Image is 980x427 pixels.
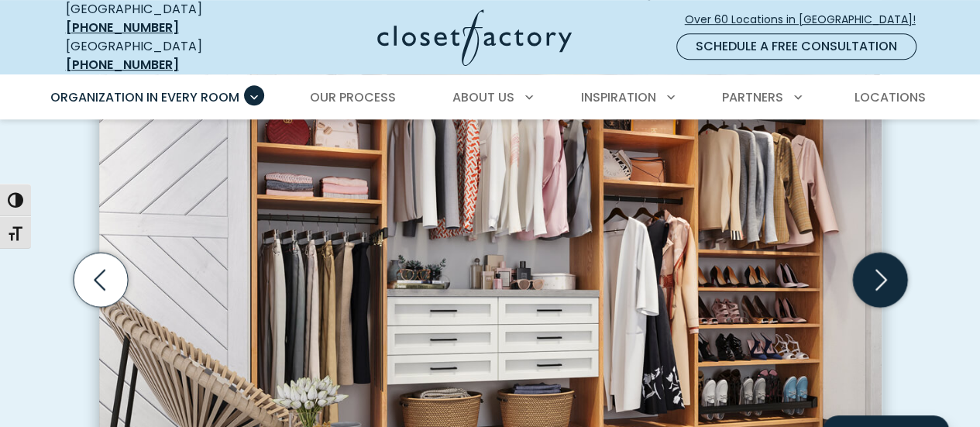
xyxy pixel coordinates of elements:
button: Next slide [847,246,913,313]
span: Organization in Every Room [50,88,239,106]
a: Over 60 Locations in [GEOGRAPHIC_DATA]! [684,6,929,33]
span: Our Process [310,88,396,106]
span: Partners [722,88,783,106]
a: [PHONE_NUMBER] [66,19,179,36]
button: Previous slide [67,246,134,313]
img: Closet Factory Logo [377,9,572,66]
div: [GEOGRAPHIC_DATA] [66,37,256,74]
span: About Us [452,88,514,106]
a: Schedule a Free Consultation [676,33,916,60]
a: [PHONE_NUMBER] [66,56,179,74]
span: Locations [854,88,925,106]
span: Over 60 Locations in [GEOGRAPHIC_DATA]! [685,12,928,28]
span: Inspiration [581,88,656,106]
nav: Primary Menu [40,76,941,119]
